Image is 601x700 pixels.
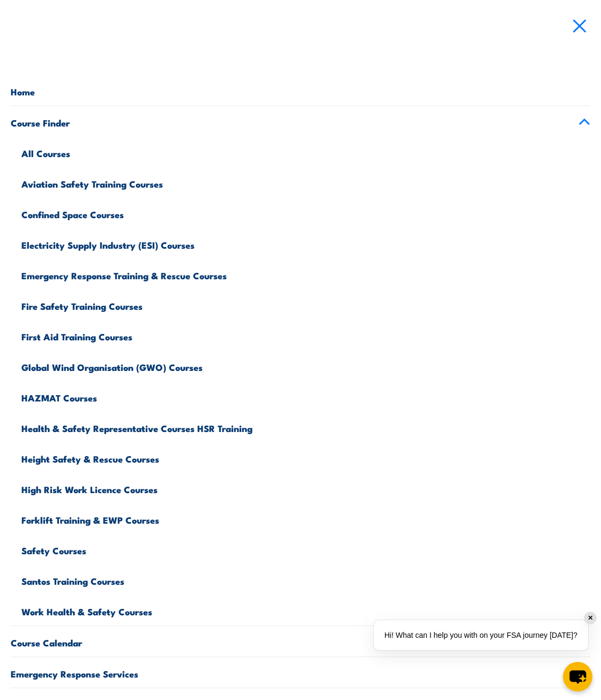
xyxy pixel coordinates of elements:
a: Emergency Response Services [11,657,590,688]
div: Hi! What can I help you with on your FSA journey [DATE]? [374,620,588,650]
a: First Aid Training Courses [21,320,590,351]
a: All Courses [21,137,590,167]
a: Emergency Response Training & Rescue Courses [21,259,590,289]
a: Forklift Training & EWP Courses [21,503,590,534]
button: chat-button [563,662,592,691]
div: ✕ [584,612,596,624]
a: Work Health & Safety Courses [21,595,590,625]
a: High Risk Work Licence Courses [21,473,590,503]
a: HAZMAT Courses [21,381,590,412]
a: Course Calendar [11,626,590,657]
a: Home [11,75,590,106]
a: Global Wind Organisation (GWO) Courses [21,351,590,381]
a: Health & Safety Representative Courses HSR Training [21,412,590,442]
a: Aviation Safety Training Courses [21,167,590,198]
a: Safety Courses [21,534,590,564]
a: Confined Space Courses [21,198,590,228]
a: Fire Safety Training Courses [21,289,590,320]
a: Santos Training Courses [21,564,590,595]
a: Electricity Supply Industry (ESI) Courses [21,228,590,259]
a: Course Finder [11,106,590,137]
a: Height Safety & Rescue Courses [21,442,590,473]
